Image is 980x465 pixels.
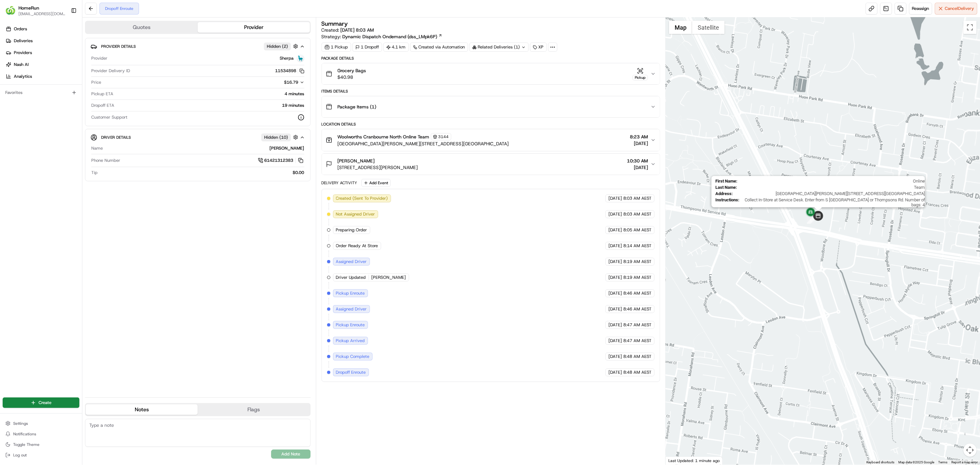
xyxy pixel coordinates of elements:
span: Not Assigned Driver [336,211,375,217]
span: Log out [13,452,27,458]
button: HomeRun [18,5,39,11]
span: Price [91,79,101,85]
button: Keyboard shortcuts [866,460,895,465]
div: 4 minutes [116,91,304,97]
button: Toggle fullscreen view [964,21,977,34]
span: 8:48 AM AEST [623,369,652,375]
span: Name [91,145,103,151]
span: Woolworths Cranbourne North Online Team [338,133,430,140]
button: Add Event [361,179,391,187]
div: $0.00 [100,170,304,176]
span: Pickup Complete [336,354,370,360]
span: [DATE] [608,322,622,328]
div: 1 Pickup [322,43,351,52]
button: Toggle Theme [3,440,79,449]
span: 8:48 AM AEST [623,354,652,360]
a: Dynamic Dispatch Ondemand (dss_LMpk6P) [343,33,442,40]
span: [GEOGRAPHIC_DATA][PERSON_NAME][STREET_ADDRESS][GEOGRAPHIC_DATA] [338,140,509,147]
span: 8:19 AM AEST [623,275,652,280]
button: Hidden (10) [261,133,300,141]
span: Providers [14,50,32,56]
span: Dropoff ETA [91,102,114,108]
span: First Name : [715,179,738,184]
span: Driver Details [101,135,131,140]
div: [PERSON_NAME] [105,145,304,151]
span: 10:30 AM [627,158,648,164]
button: Package Items (1) [322,96,660,117]
span: Orders [14,26,27,32]
button: Notifications [3,429,79,439]
a: Open this area in Google Maps (opens a new window) [667,456,689,465]
span: Assigned Driver [336,259,367,265]
div: Delivery Activity [322,180,357,186]
button: Reassign [909,3,932,15]
span: [DATE] [608,290,622,296]
div: Package Details [322,56,660,61]
button: 11534898 [275,68,304,74]
span: Notifications [13,431,36,437]
button: Woolworths Cranbourne North Online Team3144[GEOGRAPHIC_DATA][PERSON_NAME][STREET_ADDRESS][GEOGRAP... [322,129,660,151]
a: Terms (opens in new tab) [938,460,948,464]
span: Last Name : [715,185,737,190]
button: Grocery Bags$40.98Pickup [322,63,660,84]
span: 8:23 AM [630,133,648,140]
a: Analytics [3,71,82,82]
button: Provider [198,22,310,33]
span: Pickup Enroute [336,290,365,296]
button: Quotes [86,22,198,33]
div: Strategy: [322,33,442,40]
span: Provider Details [101,44,136,49]
span: Dynamic Dispatch Ondemand (dss_LMpk6P) [343,33,437,40]
button: HomeRunHomeRun[EMAIL_ADDRESS][DOMAIN_NAME] [3,3,68,18]
span: Created: [322,27,374,33]
span: 8:03 AM AEST [623,211,652,217]
span: Phone Number [91,158,120,163]
span: [DATE] [608,275,622,280]
a: Orders [3,24,82,34]
span: [DATE] [608,306,622,312]
span: [PERSON_NAME] [338,158,375,164]
span: [DATE] [630,140,648,147]
span: Map data ©2025 Google [899,460,935,464]
button: [PERSON_NAME][STREET_ADDRESS][PERSON_NAME]10:30 AM[DATE] [322,154,660,175]
span: Hidden ( 2 ) [267,44,288,49]
span: [EMAIL_ADDRESS][DOMAIN_NAME] [18,11,66,16]
span: Tip [91,170,98,176]
span: 8:19 AM AEST [623,259,652,265]
span: [STREET_ADDRESS][PERSON_NAME] [338,164,418,171]
span: 8:03 AM AEST [623,195,652,201]
button: Create [3,397,79,408]
span: Provider Delivery ID [91,68,130,74]
span: [GEOGRAPHIC_DATA][PERSON_NAME][STREET_ADDRESS][GEOGRAPHIC_DATA] [736,191,925,196]
div: Created via Automation [410,43,468,52]
button: CancelDelivery [935,3,977,15]
span: [DATE] [608,195,622,201]
div: Favorites [3,87,79,98]
span: [DATE] [608,369,622,375]
span: Pickup ETA [91,91,113,97]
span: Preparing Order [336,227,367,233]
span: Create [39,400,51,406]
div: Related Deliveries (1) [469,43,529,52]
button: Driver DetailsHidden (10) [91,132,305,143]
span: Sherpa [280,55,294,61]
button: Show satellite imagery [692,21,725,34]
button: $16.79 [246,79,304,85]
span: Hidden ( 10 ) [264,134,288,140]
span: 8:05 AM AEST [623,227,652,233]
a: Deliveries [3,36,82,46]
span: Pickup Enroute [336,322,365,328]
span: Customer Support [91,114,127,120]
span: Package Items ( 1 ) [338,103,377,110]
span: 61421312383 [265,158,294,163]
button: Flags [198,404,310,415]
span: [DATE] [608,338,622,344]
button: Map camera controls [964,444,977,457]
span: Settings [13,421,28,426]
span: 8:14 AM AEST [623,243,652,249]
span: 8:46 AM AEST [623,306,652,312]
span: Toggle Theme [13,442,40,447]
div: 4.1 km [383,43,409,52]
div: Pickup [632,75,648,80]
span: Created (Sent To Provider) [336,195,388,201]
